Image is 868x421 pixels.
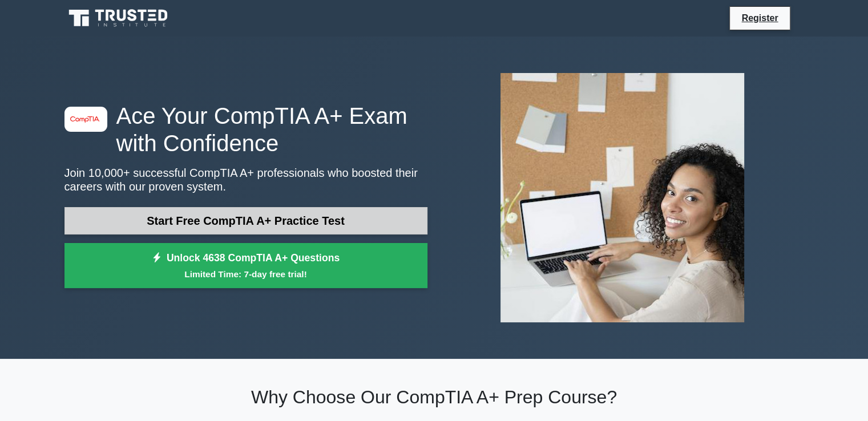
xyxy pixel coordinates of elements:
p: Join 10,000+ successful CompTIA A+ professionals who boosted their careers with our proven system. [64,166,427,193]
h2: Why Choose Our CompTIA A+ Prep Course? [64,386,804,408]
a: Unlock 4638 CompTIA A+ QuestionsLimited Time: 7-day free trial! [64,243,427,289]
a: Register [734,11,785,25]
small: Limited Time: 7-day free trial! [79,268,413,281]
a: Start Free CompTIA A+ Practice Test [64,207,427,234]
h1: Ace Your CompTIA A+ Exam with Confidence [64,102,427,157]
